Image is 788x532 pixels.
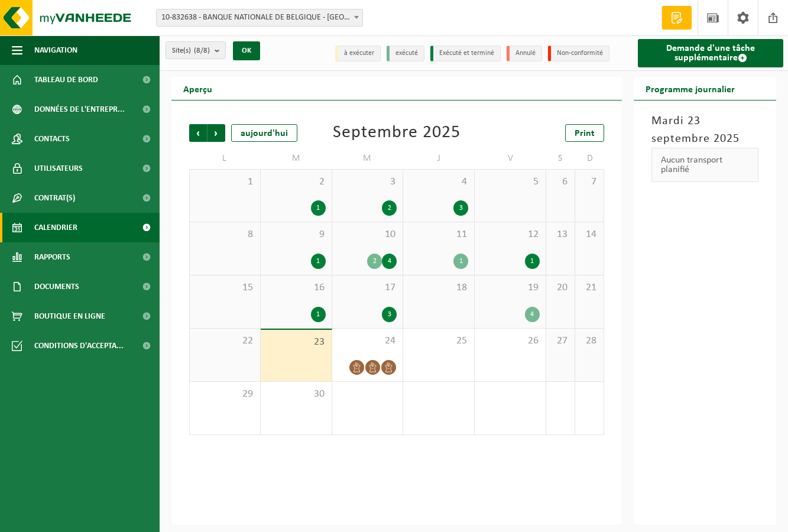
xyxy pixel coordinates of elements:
[267,388,326,401] span: 30
[575,129,595,138] span: Print
[34,272,79,301] span: Documents
[338,281,397,294] span: 17
[34,124,70,154] span: Contacts
[196,281,254,294] span: 15
[409,228,468,241] span: 11
[481,281,540,294] span: 19
[453,200,468,216] div: 3
[581,176,598,189] span: 7
[171,77,224,100] h2: Aperçu
[507,46,542,61] li: Annulé
[638,39,783,67] a: Demande d'une tâche supplémentaire
[189,124,207,142] span: Précédent
[311,254,326,269] div: 1
[382,307,397,322] div: 3
[552,176,569,189] span: 6
[34,301,105,331] span: Boutique en ligne
[311,307,326,322] div: 1
[552,228,569,241] span: 13
[335,46,381,61] li: à exécuter
[34,213,77,242] span: Calendrier
[382,200,397,216] div: 2
[196,176,254,189] span: 1
[231,124,297,142] div: aujourd'hui
[548,46,609,61] li: Non-conformité
[267,336,326,349] span: 23
[409,281,468,294] span: 18
[156,9,363,27] span: 10-832638 - BANQUE NATIONALE DE BELGIQUE - BRUXELLES
[575,148,604,169] td: D
[367,254,382,269] div: 2
[34,331,124,361] span: Conditions d'accepta...
[581,281,598,294] span: 21
[565,124,604,142] a: Print
[332,148,404,169] td: M
[481,335,540,348] span: 26
[34,95,125,124] span: Données de l'entrepr...
[333,124,461,142] div: Septembre 2025
[207,124,225,142] span: Suivant
[34,242,70,272] span: Rapports
[6,506,197,532] iframe: chat widget
[403,148,475,169] td: J
[651,148,758,182] div: Aucun transport planifié
[34,65,98,95] span: Tableau de bord
[382,254,397,269] div: 4
[196,388,254,401] span: 29
[409,335,468,348] span: 25
[525,254,540,269] div: 1
[481,176,540,189] span: 5
[581,228,598,241] span: 14
[196,228,254,241] span: 8
[196,335,254,348] span: 22
[166,41,226,59] button: Site(s)(8/8)
[475,148,546,169] td: V
[525,307,540,322] div: 4
[651,112,758,148] h3: Mardi 23 septembre 2025
[552,335,569,348] span: 27
[34,35,77,65] span: Navigation
[430,46,501,61] li: Exécuté et terminé
[172,42,210,60] span: Site(s)
[481,228,540,241] span: 12
[194,47,210,54] count: (8/8)
[34,154,83,183] span: Utilisateurs
[453,254,468,269] div: 1
[311,200,326,216] div: 1
[387,46,424,61] li: exécuté
[634,77,747,100] h2: Programme journalier
[157,9,362,26] span: 10-832638 - BANQUE NATIONALE DE BELGIQUE - BRUXELLES
[338,335,397,348] span: 24
[261,148,332,169] td: M
[267,281,326,294] span: 16
[581,335,598,348] span: 28
[552,281,569,294] span: 20
[189,148,261,169] td: L
[34,183,75,213] span: Contrat(s)
[546,148,575,169] td: S
[267,228,326,241] span: 9
[409,176,468,189] span: 4
[267,176,326,189] span: 2
[233,41,260,60] button: OK
[338,228,397,241] span: 10
[338,176,397,189] span: 3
